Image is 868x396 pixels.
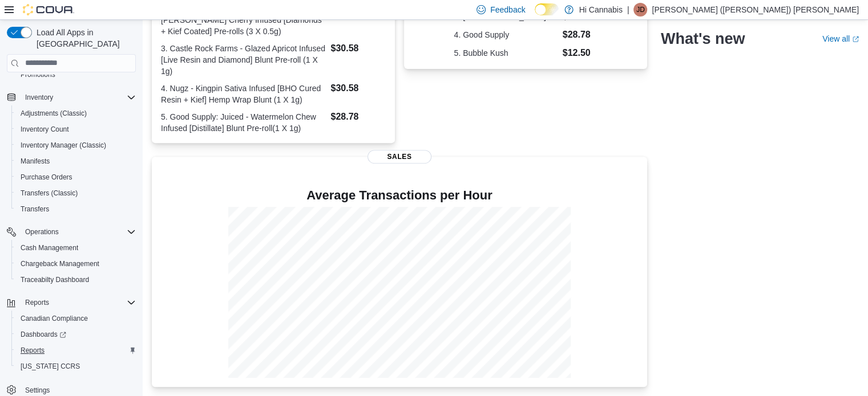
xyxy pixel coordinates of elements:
[16,344,49,357] a: Reports
[11,153,140,169] button: Manifests
[16,312,136,325] span: Canadian Compliance
[16,186,82,200] a: Transfers (Classic)
[16,273,136,287] span: Traceabilty Dashboard
[454,29,558,40] dt: 4. Good Supply
[21,314,88,323] span: Canadian Compliance
[21,296,136,309] span: Reports
[2,89,140,105] button: Inventory
[21,91,136,104] span: Inventory
[161,189,638,202] h4: Average Transactions per Hour
[563,28,597,42] dd: $28.78
[636,3,645,17] span: JD
[16,138,111,152] a: Inventory Manager (Classic)
[11,105,140,121] button: Adjustments (Classic)
[16,202,136,216] span: Transfers
[16,107,136,120] span: Adjustments (Classic)
[16,360,84,373] a: [US_STATE] CCRS
[21,91,58,104] button: Inventory
[852,36,859,43] svg: External link
[16,360,136,373] span: Washington CCRS
[161,43,326,77] dt: 3. Castle Rock Farms - Glazed Apricot Infused [Live Resin and Diamond] Blunt Pre-roll (1 X 1g)
[21,173,72,182] span: Purchase Orders
[16,138,136,152] span: Inventory Manager (Classic)
[32,27,136,50] span: Load All Apps in [GEOGRAPHIC_DATA]
[11,311,140,326] button: Canadian Compliance
[21,275,89,284] span: Traceabilty Dashboard
[21,109,87,118] span: Adjustments (Classic)
[21,225,63,239] button: Operations
[11,240,140,256] button: Cash Management
[16,123,136,136] span: Inventory Count
[822,34,859,43] a: View allExternal link
[330,42,385,55] dd: $30.58
[21,296,54,309] button: Reports
[21,70,55,79] span: Promotions
[21,225,136,239] span: Operations
[16,68,136,81] span: Promotions
[16,186,136,200] span: Transfers (Classic)
[454,47,558,59] dt: 5. Bubble Kush
[11,272,140,288] button: Traceabilty Dashboard
[25,298,49,307] span: Reports
[16,170,136,184] span: Purchase Orders
[16,328,71,341] a: Dashboards
[16,328,136,341] span: Dashboards
[11,137,140,153] button: Inventory Manager (Classic)
[21,259,99,268] span: Chargeback Management
[16,154,136,168] span: Manifests
[535,3,559,15] input: Dark Mode
[21,346,45,355] span: Reports
[16,241,136,255] span: Cash Management
[23,4,74,15] img: Cova
[25,227,59,236] span: Operations
[161,83,326,105] dt: 4. Nugz - Kingpin Sativa Infused [BHO Cured Resin + Kief] Hemp Wrap Blunt (1 X 1g)
[579,3,623,17] p: Hi Cannabis
[21,243,78,252] span: Cash Management
[330,81,385,95] dd: $30.58
[11,256,140,272] button: Chargeback Management
[2,295,140,311] button: Reports
[11,67,140,83] button: Promotions
[627,3,629,17] p: |
[21,205,49,214] span: Transfers
[16,68,60,81] a: Promotions
[11,342,140,358] button: Reports
[2,224,140,240] button: Operations
[161,3,326,37] dt: 2. Potluck: Burst Collection - [PERSON_NAME] Cherry Infused [Diamonds + Kief Coated] Pre-rolls (3...
[16,202,54,216] a: Transfers
[652,3,859,17] p: [PERSON_NAME] ([PERSON_NAME]) [PERSON_NAME]
[16,107,91,120] a: Adjustments (Classic)
[21,362,80,371] span: [US_STATE] CCRS
[16,241,83,255] a: Cash Management
[11,326,140,342] a: Dashboards
[161,111,326,134] dt: 5. Good Supply: Juiced - Watermelon Chew Infused [Distillate] Blunt Pre-roll(1 X 1g)
[16,123,74,136] a: Inventory Count
[11,121,140,137] button: Inventory Count
[11,358,140,374] button: [US_STATE] CCRS
[21,330,66,339] span: Dashboards
[21,189,78,198] span: Transfers (Classic)
[16,312,92,325] a: Canadian Compliance
[16,273,94,287] a: Traceabilty Dashboard
[21,125,69,134] span: Inventory Count
[633,3,647,17] div: Jeff (Dumas) Norodom Chiang
[490,4,525,15] span: Feedback
[11,185,140,201] button: Transfers (Classic)
[11,169,140,185] button: Purchase Orders
[11,201,140,217] button: Transfers
[16,257,136,271] span: Chargeback Management
[25,386,50,395] span: Settings
[563,46,597,60] dd: $12.50
[21,157,50,166] span: Manifests
[330,110,385,124] dd: $28.78
[16,154,54,168] a: Manifests
[16,170,77,184] a: Purchase Orders
[16,257,104,271] a: Chargeback Management
[25,93,53,102] span: Inventory
[21,141,106,150] span: Inventory Manager (Classic)
[661,30,745,48] h2: What's new
[16,344,136,357] span: Reports
[368,150,431,164] span: Sales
